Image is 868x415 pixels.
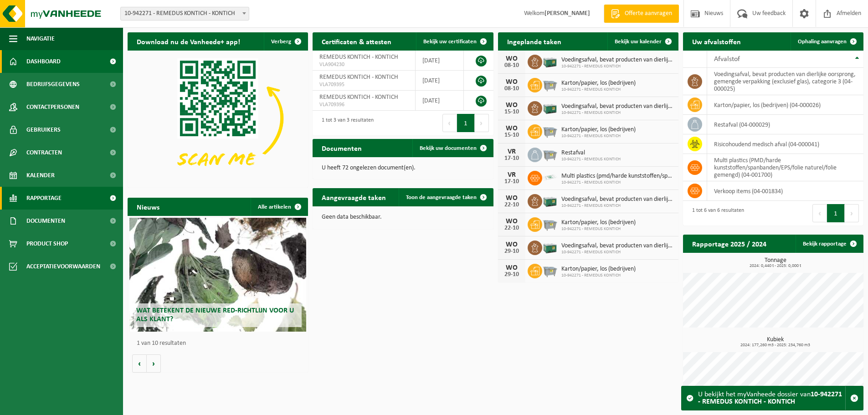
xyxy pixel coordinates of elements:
[688,264,863,268] span: 2024: 0,440 t - 2025: 0,000 t
[542,77,558,92] img: WB-2500-GAL-GY-01
[317,113,374,133] div: 1 tot 3 van 3 resultaten
[26,255,100,278] span: Acceptatievoorwaarden
[561,196,674,203] span: Voedingsafval, bevat producten van dierlijke oorsprong, gemengde verpakking (exc...
[542,216,558,231] img: WB-2500-GAL-GY-01
[698,386,845,410] div: U bekijkt het myVanheede dossier van
[399,188,493,206] a: Toon de aangevraagde taken
[503,62,521,69] div: 08-10
[503,195,521,202] div: WO
[128,32,249,50] h2: Download nu de Vanheede+ app!
[688,337,863,348] h3: Kubiek
[561,157,621,162] span: 10-942271 - REMEDUS KONTICH
[503,86,521,92] div: 08-10
[420,145,477,151] span: Bekijk uw documenten
[798,39,847,45] span: Ophaling aanvragen
[416,32,493,51] a: Bekijk uw certificaten
[26,141,62,164] span: Contracten
[561,87,636,92] span: 10-942271 - REMEDUS KONTICH
[561,110,674,116] span: 10-942271 - REMEDUS KONTICH
[561,133,636,139] span: 10-942271 - REMEDUS KONTICH
[129,218,306,332] a: Wat betekent de nieuwe RED-richtlijn voor u als klant?
[561,203,674,209] span: 10-942271 - REMEDUS KONTICH
[137,340,303,347] p: 1 van 10 resultaten
[542,239,558,255] img: PB-LB-0680-HPE-GN-01
[313,139,371,157] h2: Documenten
[707,68,863,95] td: voedingsafval, bevat producten van dierlijke oorsprong, gemengde verpakking (exclusief glas), cat...
[416,71,464,91] td: [DATE]
[412,139,493,157] a: Bekijk uw documenten
[542,100,558,115] img: PB-LB-0680-HPE-GN-01
[475,114,489,132] button: Next
[542,262,558,278] img: WB-2500-GAL-GY-01
[26,164,55,187] span: Kalender
[319,81,408,88] span: VLA709395
[615,39,662,45] span: Bekijk uw kalender
[561,266,636,273] span: Karton/papier, los (bedrijven)
[128,198,169,215] h2: Nieuws
[503,171,521,179] div: VR
[688,343,863,348] span: 2024: 177,260 m3 - 2025: 234,760 m3
[561,64,674,69] span: 10-942271 - REMEDUS KONTICH
[319,74,398,81] span: REMEDUS KONTICH - KONTICH
[136,307,294,323] span: Wat betekent de nieuwe RED-richtlijn voor u als klant?
[542,146,558,162] img: WB-2500-GAL-GY-01
[688,257,863,268] h3: Tonnage
[561,56,674,64] span: Voedingsafval, bevat producten van dierlijke oorsprong, gemengde verpakking (exc...
[26,27,55,50] span: Navigatie
[251,198,307,216] a: Alle artikelen
[503,78,521,86] div: WO
[503,109,521,115] div: 15-10
[319,54,398,61] span: REMEDUS KONTICH - KONTICH
[132,354,147,373] button: Vorige
[604,5,679,23] a: Offerte aanvragen
[561,242,674,250] span: Voedingsafval, bevat producten van dierlijke oorsprong, gemengde verpakking (exc...
[622,9,674,18] span: Offerte aanvragen
[457,114,475,132] button: 1
[683,32,750,50] h2: Uw afvalstoffen
[319,94,398,101] span: REMEDUS KONTICH - KONTICH
[707,95,863,115] td: karton/papier, los (bedrijven) (04-000026)
[423,39,477,45] span: Bekijk uw certificaten
[26,96,79,118] span: Contactpersonen
[707,181,863,201] td: verkoop items (04-001834)
[561,180,674,185] span: 10-942271 - REMEDUS KONTICH
[271,39,291,45] span: Verberg
[503,102,521,109] div: WO
[503,225,521,231] div: 22-10
[707,154,863,181] td: multi plastics (PMD/harde kunststoffen/spanbanden/EPS/folie naturel/folie gemengd) (04-001700)
[707,134,863,154] td: risicohoudend medisch afval (04-000041)
[26,232,68,255] span: Product Shop
[561,103,674,110] span: Voedingsafval, bevat producten van dierlijke oorsprong, gemengde verpakking (exc...
[503,155,521,162] div: 17-10
[561,80,636,87] span: Karton/papier, los (bedrijven)
[561,219,636,226] span: Karton/papier, los (bedrijven)
[319,61,408,68] span: VLA904230
[442,114,457,132] button: Previous
[544,10,590,17] strong: [PERSON_NAME]
[26,118,61,141] span: Gebruikers
[503,241,521,248] div: WO
[503,272,521,278] div: 29-10
[796,235,863,253] a: Bekijk rapportage
[561,226,636,232] span: 10-942271 - REMEDUS KONTICH
[812,204,827,222] button: Previous
[827,204,845,222] button: 1
[503,148,521,155] div: VR
[561,149,621,157] span: Restafval
[561,273,636,278] span: 10-942271 - REMEDUS KONTICH
[319,101,408,108] span: VLA709396
[542,169,558,185] img: LP-SK-00500-LPE-16
[561,126,636,133] span: Karton/papier, los (bedrijven)
[845,204,859,222] button: Next
[147,354,161,373] button: Volgende
[503,55,521,62] div: WO
[313,32,401,50] h2: Certificaten & attesten
[503,264,521,272] div: WO
[503,202,521,208] div: 22-10
[322,214,484,220] p: Geen data beschikbaar.
[607,32,678,51] a: Bekijk uw kalender
[503,132,521,138] div: 15-10
[561,173,674,180] span: Multi plastics (pmd/harde kunststoffen/spanbanden/eps/folie naturel/folie gemeng...
[313,188,395,206] h2: Aangevraagde taken
[542,193,558,208] img: PB-LB-0680-HPE-GN-01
